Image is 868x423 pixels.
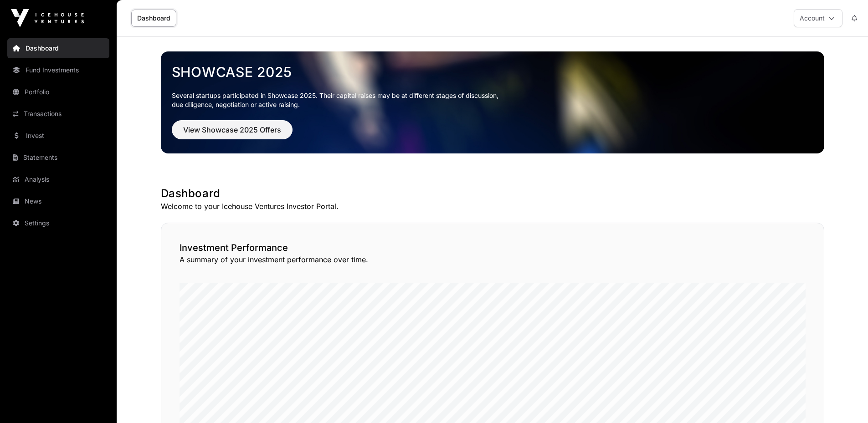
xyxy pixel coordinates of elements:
a: Portfolio [7,82,109,102]
p: Several startups participated in Showcase 2025. Their capital raises may be at different stages o... [172,91,813,109]
a: Invest [7,126,109,146]
a: Settings [7,213,109,233]
a: Fund Investments [7,60,109,80]
p: Welcome to your Icehouse Ventures Investor Portal. [161,201,824,212]
a: Transactions [7,104,109,124]
img: Showcase 2025 [161,51,824,153]
button: Account [794,9,842,27]
a: Analysis [7,169,109,189]
img: Icehouse Ventures Logo [11,9,84,27]
span: View Showcase 2025 Offers [183,124,281,135]
a: Showcase 2025 [172,64,813,80]
button: View Showcase 2025 Offers [172,120,293,139]
a: News [7,191,109,211]
a: Dashboard [131,10,176,27]
p: A summary of your investment performance over time. [180,254,806,265]
a: Dashboard [7,38,109,58]
h1: Dashboard [161,186,824,201]
a: Statements [7,148,109,168]
a: View Showcase 2025 Offers [172,129,293,138]
h2: Investment Performance [180,241,806,254]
